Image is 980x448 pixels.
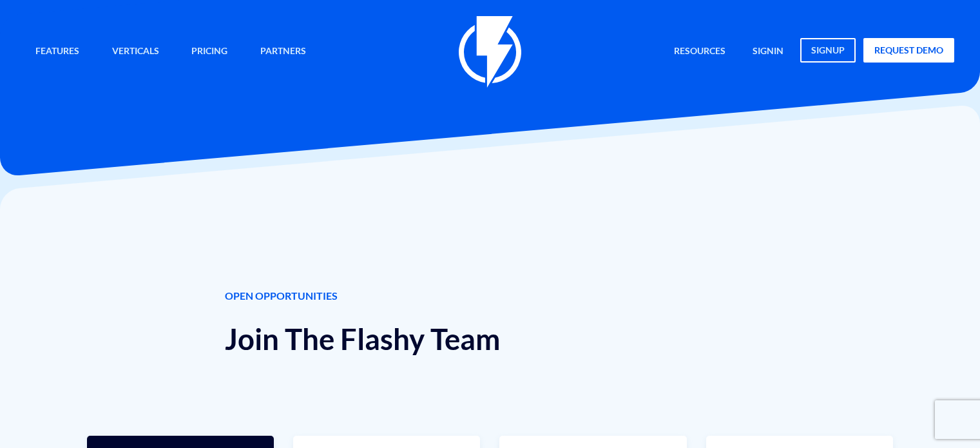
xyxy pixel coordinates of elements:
[225,289,756,304] span: OPEN OPPORTUNITIES
[251,38,316,66] a: Partners
[743,38,793,66] a: signin
[102,38,169,66] a: Verticals
[182,38,237,66] a: Pricing
[863,38,954,63] a: request demo
[26,38,89,66] a: Features
[800,38,856,63] a: signup
[225,323,756,355] h1: Join The Flashy Team
[664,38,735,66] a: Resources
